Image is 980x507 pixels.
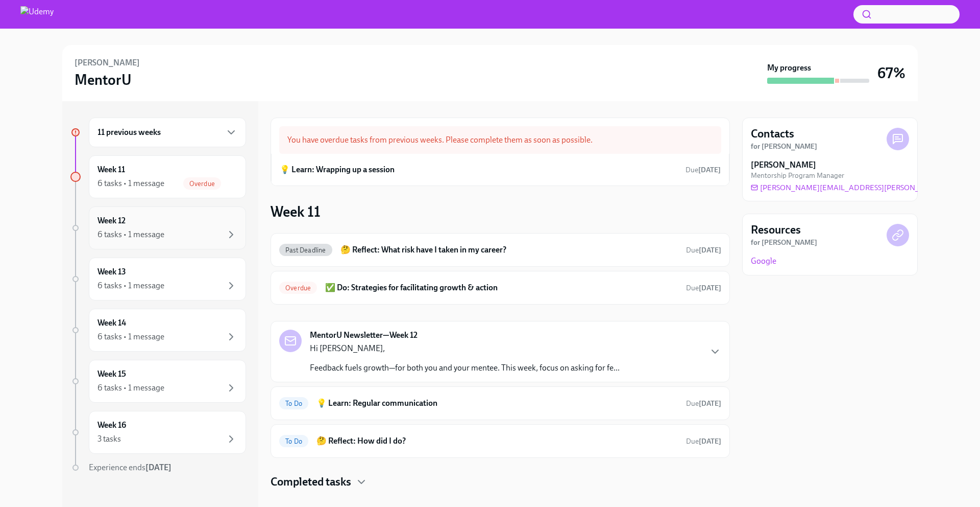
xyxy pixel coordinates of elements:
[686,245,721,255] span: September 27th, 2025 05:00
[279,433,721,449] a: To Do🤔 Reflect: How did I do?Due[DATE]
[310,362,620,374] p: Feedback fuels growth—for both you and your mentee. This week, focus on asking for fe...
[271,202,321,221] h3: Week 11
[699,284,721,292] strong: [DATE]
[751,142,817,151] strong: for [PERSON_NAME]
[97,382,164,394] div: 6 tasks • 1 message
[97,215,126,226] h6: Week 12
[279,246,332,254] span: Past Deadline
[340,244,678,256] h6: 🤔 Reflect: What risk have I taken in my career?
[279,280,721,296] a: Overdue✅ Do: Strategies for facilitating growth & actionDue[DATE]
[70,155,246,198] a: Week 116 tasks • 1 messageOverdue
[97,178,164,189] div: 6 tasks • 1 message
[699,399,721,408] strong: [DATE]
[877,64,905,82] h3: 67%
[280,162,721,177] a: 💡 Learn: Wrapping up a sessionDue[DATE]
[97,229,164,240] div: 6 tasks • 1 message
[698,166,721,174] strong: [DATE]
[686,437,721,446] span: Due
[310,343,620,354] p: Hi [PERSON_NAME],
[145,463,171,472] strong: [DATE]
[686,284,721,292] span: Due
[279,126,721,154] div: You have overdue tasks from previous weeks. Please complete them as soon as possible.
[70,411,246,454] a: Week 163 tasks
[70,258,246,301] a: Week 136 tasks • 1 message
[685,166,721,174] span: Due
[75,71,132,89] h3: MentorU
[89,118,246,147] div: 11 previous weeks
[271,474,351,490] h4: Completed tasks
[97,317,126,329] h6: Week 14
[686,246,721,255] span: Due
[70,360,246,403] a: Week 156 tasks • 1 message
[20,6,54,22] img: Udemy
[183,180,221,188] span: Overdue
[279,242,721,258] a: Past Deadline🤔 Reflect: What risk have I taken in my career?Due[DATE]
[316,435,678,447] h6: 🤔 Reflect: How did I do?
[325,282,678,293] h6: ✅ Do: Strategies for facilitating growth & action
[316,398,678,409] h6: 💡 Learn: Regular communication
[279,395,721,411] a: To Do💡 Learn: Regular communicationDue[DATE]
[686,399,721,408] span: Due
[751,171,844,180] span: Mentorship Program Manager
[686,283,721,293] span: September 27th, 2025 05:00
[97,331,164,342] div: 6 tasks • 1 message
[97,266,126,278] h6: Week 13
[75,57,140,68] h6: [PERSON_NAME]
[686,436,721,446] span: October 4th, 2025 05:00
[751,256,776,267] a: Google
[279,284,317,292] span: Overdue
[699,246,721,255] strong: [DATE]
[70,206,246,249] a: Week 126 tasks • 1 message
[97,164,125,175] h6: Week 11
[767,62,811,74] strong: My progress
[751,126,794,142] h4: Contacts
[97,280,164,291] div: 6 tasks • 1 message
[751,238,817,247] strong: for [PERSON_NAME]
[686,399,721,408] span: October 4th, 2025 05:00
[279,437,308,445] span: To Do
[70,309,246,352] a: Week 146 tasks • 1 message
[699,437,721,446] strong: [DATE]
[751,222,801,238] h4: Resources
[89,463,171,472] span: Experience ends
[310,330,418,341] strong: MentorU Newsletter—Week 12
[271,474,730,490] div: Completed tasks
[751,159,816,171] strong: [PERSON_NAME]
[97,433,121,445] div: 3 tasks
[97,368,126,380] h6: Week 15
[280,164,395,175] h6: 💡 Learn: Wrapping up a session
[685,165,721,175] span: September 20th, 2025 05:00
[279,400,308,407] span: To Do
[97,420,126,431] h6: Week 16
[97,127,161,138] h6: 11 previous weeks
